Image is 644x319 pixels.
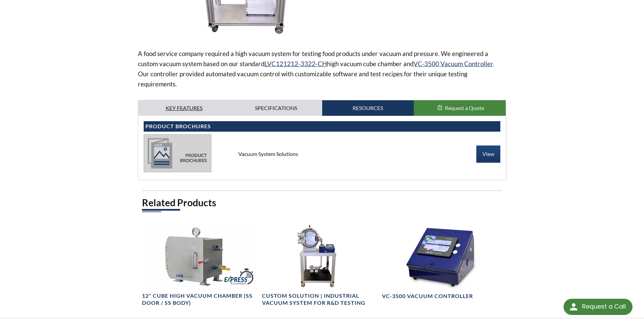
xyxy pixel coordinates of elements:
p: A food service company required a high vacuum system for testing food products under vacuum and p... [138,49,506,89]
a: View [476,145,500,162]
img: round button [568,301,579,312]
a: LVC121212-3322-CH [264,60,327,68]
button: Request a Quote [414,100,506,116]
div: Vacuum System Solutions [233,150,411,158]
a: Key Features [138,100,230,116]
a: VC-3500 Vacuum Controller [413,60,493,68]
a: LVC121212-3322-CH Express Chamber, angled view12" Cube High Vacuum Chamber (SS Door / SS Body) [142,224,258,307]
div: Request a Call [564,299,633,315]
a: Resources [322,100,414,116]
h4: VC-3500 Vacuum Controller [382,293,473,300]
a: C-3500 Vacuum Controller imageVC-3500 Vacuum Controller [382,224,498,300]
div: Request a Call [582,299,626,314]
a: Specifications [230,100,322,116]
h4: Custom Solution | Industrial Vacuum System for R&D Testing [262,292,378,307]
h4: Product Brochures [145,123,499,130]
span: Request a Quote [445,105,484,111]
h2: Related Products [142,196,502,209]
a: Custom Industrial Vacuum System with Programmable Vacuum ControllerCustom Solution | Industrial V... [262,224,378,307]
h4: 12" Cube High Vacuum Chamber (SS Door / SS Body) [142,292,258,307]
img: product_brochures-81b49242bb8394b31c113ade466a77c846893fb1009a796a1a03a1a1c57cbc37.jpg [144,134,211,172]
